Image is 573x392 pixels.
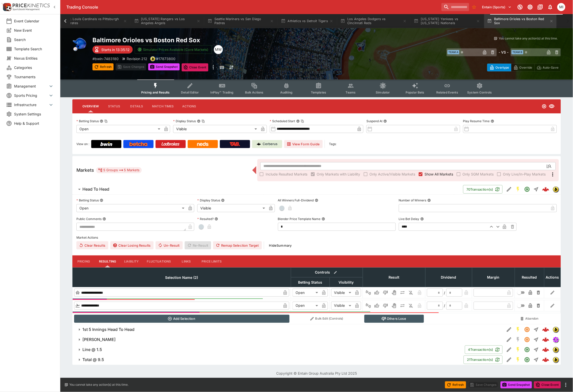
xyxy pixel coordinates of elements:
[366,119,383,123] p: Suspend At
[76,217,102,221] p: Public Comments
[291,268,363,277] th: Controls
[532,355,541,364] button: Straight
[173,119,196,123] p: Display Status
[524,186,530,192] svg: Open
[556,2,567,13] button: michael.wilczynski
[92,63,114,70] button: Refresh
[197,142,208,146] img: Neds
[542,346,549,353] img: logo-cerberus--red.svg
[175,255,198,268] button: Links
[376,91,390,94] span: Simulator
[14,37,54,42] span: Search
[557,3,565,11] div: michael.wilczynski
[156,241,182,249] span: Un-Result
[76,167,94,173] h5: Markets
[553,327,559,332] img: bwin
[211,91,234,94] span: InPlay™ Trading
[100,199,103,202] button: Betting Status
[66,5,440,10] div: Trading Console
[78,100,103,112] button: Overview
[541,184,551,194] a: db1d1fcd-c647-4360-a092-a9e2d42891e3
[182,63,209,71] button: Close Event
[523,185,532,194] button: Open
[444,290,445,295] div: /
[487,64,511,71] button: Overtype
[407,302,415,310] button: Eliminated In Play
[542,186,549,193] div: db1d1fcd-c647-4360-a092-a9e2d42891e3
[364,302,372,310] button: Not Set
[14,28,54,33] span: New Event
[445,381,466,388] button: Refresh
[542,326,549,333] img: logo-cerberus--red.svg
[463,171,494,177] span: Only SGM Markets
[553,347,559,353] div: bwin
[100,142,112,146] img: Bwin
[465,345,503,354] button: 4Transaction(s)
[524,327,530,333] svg: Suspended
[214,45,223,54] div: Michael Wilczynski
[406,91,424,94] span: Popular Bets
[542,356,549,363] img: logo-cerberus--red.svg
[127,56,147,61] p: Revision 212
[503,171,546,177] span: Only Live/In-Play Markets
[524,357,530,363] svg: Open
[315,199,318,202] button: All Winners Full-Dividend
[427,199,431,202] button: Number of Winners
[293,315,361,323] button: Bulk Edit (Controls)
[148,63,180,70] button: Send Snapshot
[399,217,419,221] p: Live Bet Delay
[467,91,492,94] span: System Controls
[444,303,445,309] div: /
[363,268,425,287] th: Result
[14,102,48,107] span: Infrastructure
[390,289,398,297] button: Void
[553,347,559,353] img: bwin
[72,325,505,335] button: 1st 5 Innings Head To Head
[131,14,204,28] button: [US_STATE] Rangers vs Los Angeles Angels
[399,302,407,310] button: Push
[76,234,557,241] label: Market Actions
[58,14,130,28] button: St. Louis Cardinals vs Pittsburgh Pirates
[484,14,557,28] button: Baltimore Orioles vs Boston Red Sox
[161,142,180,146] img: Ladbrokes
[532,185,541,194] button: Straight
[143,255,175,268] button: Fluctuations
[311,91,326,94] span: Templates
[110,241,154,249] button: Clear Losing Results
[542,326,549,333] div: b68525ba-8923-4ae5-aaef-6070fc7dd637
[472,268,515,287] th: Margin
[338,14,410,28] button: Los Angeles Dodgers vs Cincinnati Reds
[514,325,523,334] button: SGM Enabled
[72,355,464,365] button: Total @ 9.5
[532,345,541,354] button: Straight
[82,327,134,332] h6: 1st 5 Innings Head To Head
[463,185,503,194] button: 70Transaction(s)
[346,91,356,94] span: Teams
[526,3,535,12] button: Toggle light/dark mode
[129,142,148,146] img: Betcha
[278,198,314,202] p: All Winners Full-Dividend
[501,381,532,388] button: Send Snapshot
[278,14,337,28] button: Athletics vs Detroit Tigers
[332,269,339,276] button: Bulk edit
[541,335,551,345] a: 0b716cdd-5cc3-4b48-863d-e8fa2ab57dae
[245,91,264,94] span: Bulk Actions
[535,64,561,71] button: Auto-Save
[491,119,494,123] button: Play Resume Time
[280,91,293,94] span: Auditing
[322,217,325,221] button: Blender Price Template Name
[523,355,532,364] button: Open
[524,337,530,343] svg: Suspended
[381,302,390,310] button: Lose
[550,171,556,178] svg: More
[544,268,561,287] th: Actions
[542,104,547,109] svg: Open
[72,255,95,268] button: Pricing
[76,140,89,148] label: View on :
[512,50,523,54] span: Team B
[76,125,162,133] div: Open
[373,289,381,297] button: Win
[197,198,220,202] p: Display Status
[293,302,320,310] div: Open
[14,93,48,98] span: Sports Pricing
